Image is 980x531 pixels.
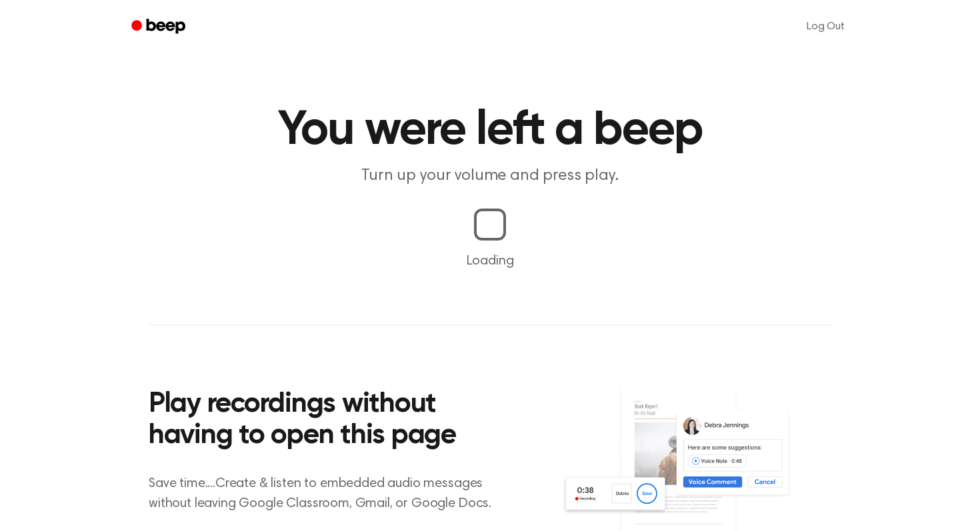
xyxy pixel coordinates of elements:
[122,14,197,40] a: Beep
[234,165,746,187] p: Turn up your volume and press play.
[793,11,858,43] a: Log Out
[149,474,508,514] p: Save time....Create & listen to embedded audio messages without leaving Google Classroom, Gmail, ...
[149,107,831,155] h1: You were left a beep
[149,389,508,452] h2: Play recordings without having to open this page
[16,251,964,271] p: Loading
